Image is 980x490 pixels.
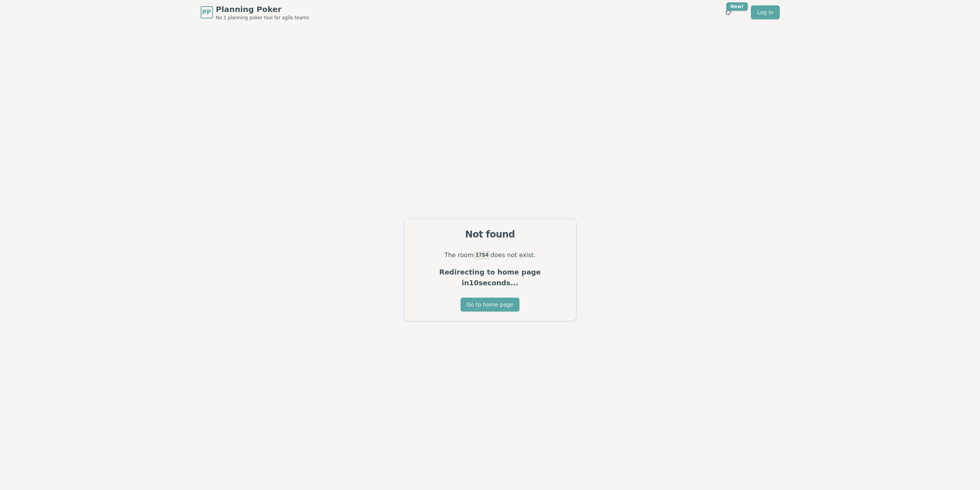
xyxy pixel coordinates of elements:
[722,5,735,19] button: New!
[414,228,567,241] div: Not found
[414,267,567,288] p: Redirecting to home page in 10 seconds...
[202,8,211,17] span: PP
[216,15,309,21] span: No.1 planning poker tool for agile teams
[201,4,309,21] a: PPPlanning PokerNo.1 planning poker tool for agile teams
[414,250,567,261] p: The room does not exist.
[216,4,309,15] span: Planning Poker
[461,298,519,312] button: Go to home page
[751,5,779,19] a: Log in
[726,2,748,11] div: New!
[474,251,490,259] code: 1754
